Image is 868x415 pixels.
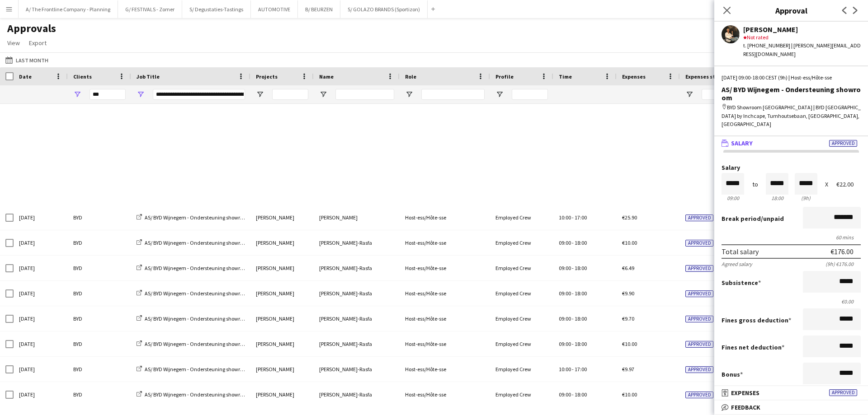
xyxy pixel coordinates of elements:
div: [PERSON_NAME] [250,256,314,280]
div: [PERSON_NAME] [250,382,314,407]
label: Bonus [722,370,743,378]
span: Export [29,39,47,47]
button: Open Filter Menu [319,90,327,98]
div: Host-ess/Hôte-sse [400,281,490,306]
span: Employed Crew [495,391,531,398]
span: 17:00 [575,366,587,373]
span: - [572,340,574,347]
span: Projects [256,73,278,80]
span: 18:00 [575,391,587,398]
div: Agreed salary [722,261,752,267]
div: Host-ess/Hôte-sse [400,205,490,230]
span: - [572,214,574,221]
a: Export [25,37,50,49]
span: Profile [495,73,514,80]
label: Fines gross deduction [722,316,791,324]
span: 18:00 [575,315,587,322]
button: AUTOMOTIVE [251,0,298,18]
div: [DATE] [14,230,68,255]
span: Approved [829,140,857,147]
div: Host-ess/Hôte-sse [400,306,490,331]
span: Salary [731,139,753,147]
div: BYD [68,205,131,230]
div: AS/ BYD Wijnegem - Ondersteuning showroom [722,85,861,102]
span: Approved [685,392,713,398]
span: Approved [685,214,713,221]
span: AS/ BYD Wijnegem - Ondersteuning showroom [145,391,250,398]
button: Open Filter Menu [685,90,693,98]
input: Clients Filter Input [90,89,126,100]
div: [DATE] [14,382,68,407]
div: t. [PHONE_NUMBER] | [PERSON_NAME][EMAIL_ADDRESS][DOMAIN_NAME] [743,42,861,58]
button: Open Filter Menu [73,90,81,98]
div: [DATE] [14,306,68,331]
a: AS/ BYD Wijnegem - Ondersteuning showroom [137,290,250,297]
span: Job Title [137,73,160,80]
span: €10.00 [622,391,637,398]
div: [PERSON_NAME]-Rasfa [314,357,400,382]
span: Employed Crew [495,290,531,297]
span: 09:00 [559,315,571,322]
div: [PERSON_NAME]-Rasfa [314,331,400,356]
input: Projects Filter Input [272,89,308,100]
span: AS/ BYD Wijnegem - Ondersteuning showroom [145,265,250,271]
div: BYD [68,382,131,407]
a: AS/ BYD Wijnegem - Ondersteuning showroom [137,315,250,322]
span: Approved [685,341,713,348]
mat-expansion-panel-header: ExpensesApproved [714,386,868,400]
label: Salary [722,164,861,171]
span: 17:00 [575,214,587,221]
span: AS/ BYD Wijnegem - Ondersteuning showroom [145,315,250,322]
div: [PERSON_NAME] [250,281,314,306]
span: Employed Crew [495,340,531,347]
span: Approved [685,240,713,247]
label: Fines net deduction [722,343,784,351]
span: Role [405,73,416,80]
label: /unpaid [722,214,784,223]
span: €10.00 [622,239,637,246]
div: [PERSON_NAME] [314,205,400,230]
span: - [572,239,574,246]
a: AS/ BYD Wijnegem - Ondersteuning showroom [137,214,250,221]
div: Host-ess/Hôte-sse [400,256,490,280]
input: Expenses status Filter Input [702,89,738,100]
input: Name Filter Input [335,89,394,100]
span: - [572,315,574,322]
h3: Approval [714,5,868,16]
span: View [7,39,20,47]
span: Employed Crew [495,315,531,322]
span: Approved [685,265,713,272]
span: Expenses [622,73,646,80]
div: to [752,181,758,188]
div: 18:00 [766,195,788,201]
span: Employed Crew [495,239,531,246]
div: Host-ess/Hôte-sse [400,357,490,382]
span: Employed Crew [495,265,531,271]
div: X [825,181,828,188]
div: [PERSON_NAME]-Rasfa [314,306,400,331]
button: A/ The Frontline Company - Planning [19,0,118,18]
div: [PERSON_NAME] [250,230,314,255]
span: AS/ BYD Wijnegem - Ondersteuning showroom [145,239,250,246]
span: €25.90 [622,214,637,221]
span: Employed Crew [495,366,531,373]
span: Expenses [731,389,759,397]
div: BYD [68,281,131,306]
span: Time [559,73,572,80]
span: Break period [722,214,761,223]
button: Open Filter Menu [256,90,264,98]
span: Date [19,73,32,80]
span: Expenses status [685,73,727,80]
div: 9h [795,195,817,201]
span: AS/ BYD Wijnegem - Ondersteuning showroom [145,214,250,221]
div: BYD [68,306,131,331]
span: €9.90 [622,290,634,297]
span: 09:00 [559,340,571,347]
div: [PERSON_NAME]-Rasfa [314,256,400,280]
span: - [572,290,574,297]
a: AS/ BYD Wijnegem - Ondersteuning showroom [137,366,250,373]
span: AS/ BYD Wijnegem - Ondersteuning showroom [145,340,250,347]
mat-expansion-panel-header: Feedback [714,401,868,414]
div: [PERSON_NAME] [250,357,314,382]
div: [PERSON_NAME] [250,205,314,230]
